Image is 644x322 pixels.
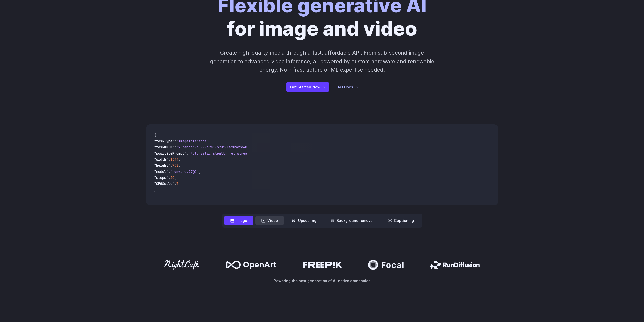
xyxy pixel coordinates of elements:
span: , [209,139,211,143]
span: 40 [170,175,174,180]
span: "imageInference" [176,139,209,143]
span: "Futuristic stealth jet streaking through a neon-lit cityscape with glowing purple exhaust" [189,151,373,156]
span: "positivePrompt" [154,151,186,156]
span: : [186,151,189,156]
span: : [174,139,176,143]
span: : [168,175,170,180]
span: "runware:97@2" [170,169,199,174]
span: 5 [176,181,178,186]
span: , [199,169,201,174]
span: 1344 [170,157,178,162]
span: { [154,133,156,137]
span: "model" [154,169,168,174]
span: : [174,145,176,149]
span: "7f3ebcb6-b897-49e1-b98c-f5789d2d40d7" [176,145,253,149]
span: "height" [154,163,170,168]
p: Create high-quality media through a fast, affordable API. From sub-second image generation to adv... [209,49,435,74]
span: : [168,169,170,174]
span: } [154,187,156,192]
button: Video [255,216,284,225]
span: , [178,163,180,168]
span: , [178,157,180,162]
p: Powering the next generation of AI-native companies [146,278,498,284]
span: , [174,175,176,180]
button: Background removal [324,216,380,225]
span: "steps" [154,175,168,180]
button: Captioning [382,216,420,225]
button: Image [224,216,253,225]
span: "width" [154,157,168,162]
a: Get Started Now [286,82,329,92]
span: 768 [172,163,178,168]
span: : [168,157,170,162]
span: : [170,163,172,168]
span: "taskUUID" [154,145,174,149]
span: "CFGScale" [154,181,174,186]
button: Upscaling [286,216,322,225]
span: : [174,181,176,186]
span: "taskType" [154,139,174,143]
a: API Docs [338,84,358,90]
